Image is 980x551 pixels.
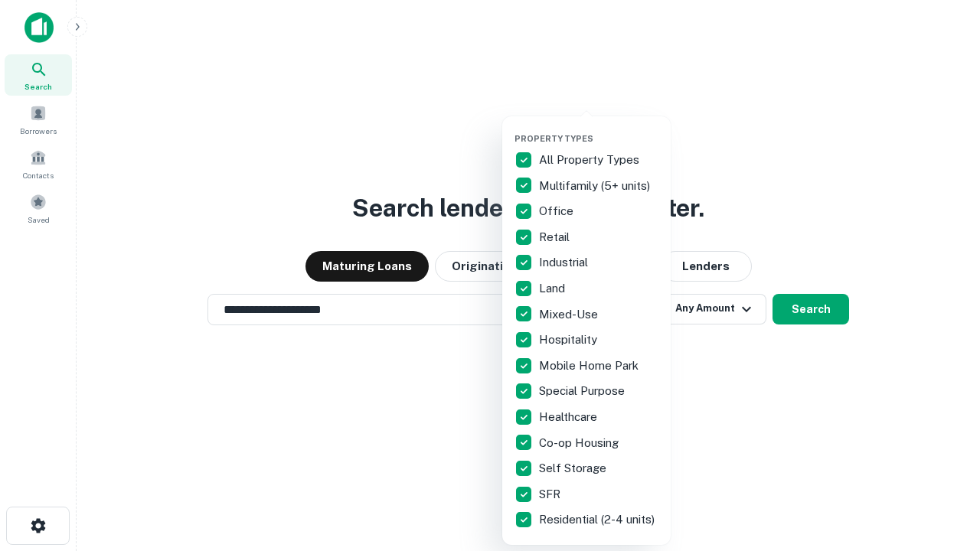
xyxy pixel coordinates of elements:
p: Mobile Home Park [539,357,642,375]
p: Multifamily (5+ units) [539,177,653,195]
p: Land [539,279,568,298]
p: SFR [539,485,563,504]
p: Self Storage [539,459,609,478]
p: Healthcare [539,408,600,426]
iframe: Chat Widget [903,429,980,502]
p: Special Purpose [539,382,628,400]
p: Co-op Housing [539,434,622,452]
span: Property Types [514,134,593,143]
p: Retail [539,228,573,246]
p: Office [539,202,577,220]
p: Industrial [539,253,591,272]
p: Residential (2-4 units) [539,510,658,529]
p: Hospitality [539,331,600,349]
p: All Property Types [539,151,642,169]
p: Mixed-Use [539,305,601,324]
